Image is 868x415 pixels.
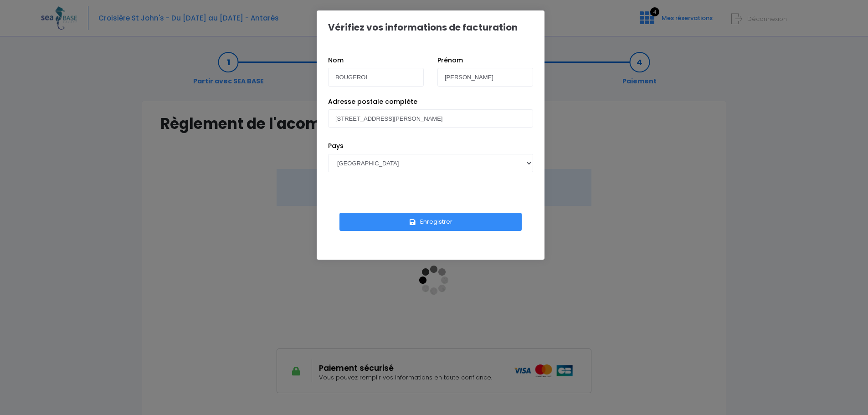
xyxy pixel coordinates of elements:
label: Adresse postale complète [328,97,417,107]
button: Enregistrer [339,213,522,231]
label: Pays [328,141,344,151]
label: Nom [328,56,344,65]
label: Prénom [437,56,463,65]
h1: Vérifiez vos informations de facturation [328,22,518,33]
